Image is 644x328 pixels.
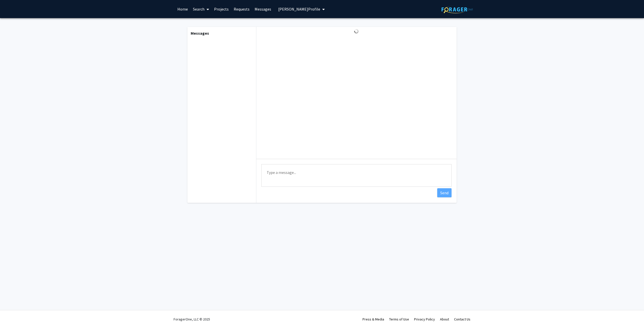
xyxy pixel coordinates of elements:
[352,27,361,36] img: Loading
[191,31,209,36] b: Messages
[441,6,473,13] img: ForagerOne Logo
[363,317,384,321] a: Press & Media
[175,0,190,18] a: Home
[437,188,452,197] button: Send
[212,0,231,18] a: Projects
[440,317,449,321] a: About
[190,0,212,18] a: Search
[261,164,452,187] textarea: Message
[454,317,470,321] a: Contact Us
[414,317,435,321] a: Privacy Policy
[231,0,252,18] a: Requests
[389,317,409,321] a: Terms of Use
[174,310,210,328] div: ForagerOne, LLC © 2025
[278,7,320,12] span: [PERSON_NAME] Profile
[252,0,274,18] a: Messages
